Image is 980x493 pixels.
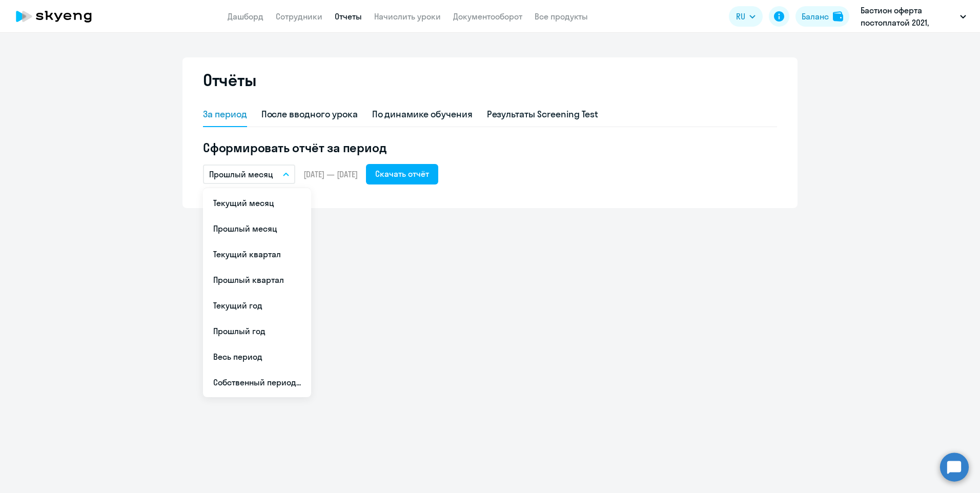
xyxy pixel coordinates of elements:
h5: Сформировать отчёт за период [203,139,777,156]
div: Скачать отчёт [375,168,429,180]
button: Бастион оферта постоплатой 2021, БАСТИОН, АО [855,4,971,29]
div: По динамике обучения [372,108,473,121]
a: Отчеты [335,11,362,22]
a: Дашборд [228,11,263,22]
span: [DATE] — [DATE] [303,169,358,180]
div: Баланс [802,10,829,23]
h2: Отчёты [203,70,256,90]
div: За период [203,108,247,121]
a: Сотрудники [276,11,322,22]
a: Документооборот [453,11,522,22]
p: Бастион оферта постоплатой 2021, БАСТИОН, АО [861,4,956,29]
button: RU [729,6,763,27]
ul: RU [203,188,311,397]
button: Балансbalance [795,6,849,27]
button: Прошлый месяц [203,165,295,184]
p: Прошлый месяц [209,168,273,180]
button: Скачать отчёт [366,164,438,184]
a: Все продукты [535,11,588,22]
div: После вводного урока [261,108,358,121]
div: Результаты Screening Test [487,108,599,121]
span: RU [736,10,745,23]
a: Начислить уроки [374,11,441,22]
img: balance [833,11,843,22]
